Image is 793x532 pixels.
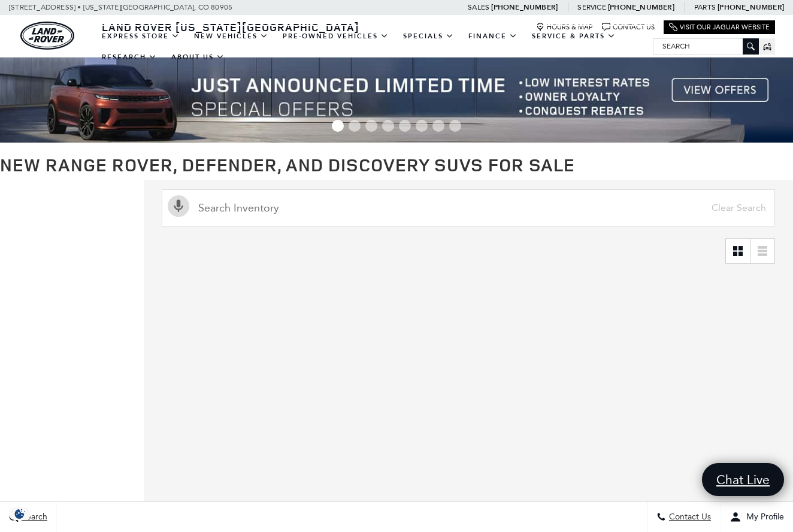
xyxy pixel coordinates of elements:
a: Chat Live [702,463,784,496]
a: Service & Parts [525,26,623,47]
input: Search Inventory [162,189,775,226]
input: Search [653,39,758,53]
a: [PHONE_NUMBER] [718,2,784,12]
a: Pre-Owned Vehicles [276,26,396,47]
span: Go to slide 1 [332,120,344,132]
span: Go to slide 6 [416,120,428,132]
span: Go to slide 3 [365,120,377,132]
img: Opt-Out Icon [6,507,34,520]
span: Chat Live [710,471,776,488]
button: Open user profile menu [721,502,793,532]
span: Go to slide 4 [382,120,394,132]
span: My Profile [741,512,784,522]
section: Click to Open Cookie Consent Modal [6,507,34,520]
svg: Click to toggle on voice search [168,195,189,217]
span: Service [577,3,606,11]
span: Contact Us [666,512,711,522]
a: Hours & Map [536,23,593,32]
span: Go to slide 5 [399,120,411,132]
a: land-rover [20,22,74,50]
span: Sales [468,3,489,11]
a: Visit Our Jaguar Website [669,23,770,32]
a: [STREET_ADDRESS] • [US_STATE][GEOGRAPHIC_DATA], CO 80905 [9,3,232,11]
a: EXPRESS STORE [95,26,187,47]
a: About Us [164,47,232,68]
span: Land Rover [US_STATE][GEOGRAPHIC_DATA] [102,20,359,34]
a: Contact Us [602,23,655,32]
span: Parts [694,3,716,11]
a: Finance [461,26,525,47]
nav: Main Navigation [95,26,653,68]
img: Land Rover [20,22,74,50]
a: Research [95,47,164,68]
a: New Vehicles [187,26,276,47]
a: Land Rover [US_STATE][GEOGRAPHIC_DATA] [95,20,367,34]
a: [PHONE_NUMBER] [608,2,674,12]
a: [PHONE_NUMBER] [491,2,558,12]
a: Specials [396,26,461,47]
span: Go to slide 7 [432,120,444,132]
span: Go to slide 2 [349,120,361,132]
span: Go to slide 8 [449,120,461,132]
